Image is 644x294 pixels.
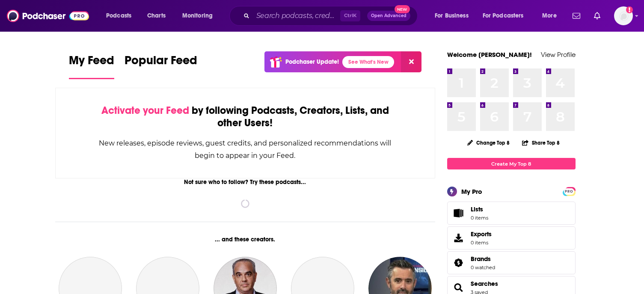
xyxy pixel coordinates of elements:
[462,137,515,148] button: Change Top 8
[471,280,498,288] a: Searches
[253,9,340,23] input: Search podcasts, credits, & more...
[395,5,410,13] span: New
[564,188,574,194] a: PRO
[7,8,89,24] img: Podchaser - Follow, Share and Rate Podcasts
[55,236,436,243] div: ... and these creators.
[176,9,224,23] button: open menu
[471,264,495,270] a: 0 watched
[98,104,392,129] div: by following Podcasts, Creators, Lists, and other Users!
[371,14,407,18] span: Open Advanced
[614,6,633,25] button: Show profile menu
[471,240,492,246] span: 0 items
[626,6,633,13] svg: Add a profile image
[483,10,524,22] span: For Podcasters
[237,6,426,26] div: Search podcasts, credits, & more...
[285,58,339,65] p: Podchaser Update!
[450,257,467,269] a: Brands
[69,53,114,73] span: My Feed
[450,232,467,244] span: Exports
[614,6,633,25] span: Logged in as kathrynwhite
[367,11,410,21] button: Open AdvancedNew
[182,10,213,22] span: Monitoring
[98,137,392,162] div: New releases, episode reviews, guest credits, and personalized recommendations will begin to appe...
[447,158,576,169] a: Create My Top 8
[471,215,488,221] span: 0 items
[447,226,576,249] a: Exports
[461,187,482,196] div: My Pro
[435,10,469,22] span: For Business
[450,207,467,219] span: Lists
[429,9,479,23] button: open menu
[447,50,532,59] a: Welcome [PERSON_NAME]!
[522,134,560,151] button: Share Top 8
[471,255,495,263] a: Brands
[471,205,483,213] span: Lists
[100,9,142,23] button: open menu
[342,56,394,68] a: See What's New
[125,53,197,73] span: Popular Feed
[471,255,491,263] span: Brands
[471,205,488,213] span: Lists
[340,10,360,21] span: Ctrl K
[471,230,492,238] span: Exports
[591,9,604,23] a: Show notifications dropdown
[125,53,197,79] a: Popular Feed
[69,53,114,79] a: My Feed
[106,10,131,22] span: Podcasts
[541,50,576,59] a: View Profile
[569,9,584,23] a: Show notifications dropdown
[542,10,557,22] span: More
[55,178,436,186] div: Not sure who to follow? Try these podcasts...
[101,104,189,117] span: Activate your Feed
[447,251,576,274] span: Brands
[536,9,567,23] button: open menu
[142,9,171,23] a: Charts
[614,6,633,25] img: User Profile
[447,202,576,225] a: Lists
[564,188,574,195] span: PRO
[477,9,536,23] button: open menu
[147,10,166,22] span: Charts
[450,282,467,294] a: Searches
